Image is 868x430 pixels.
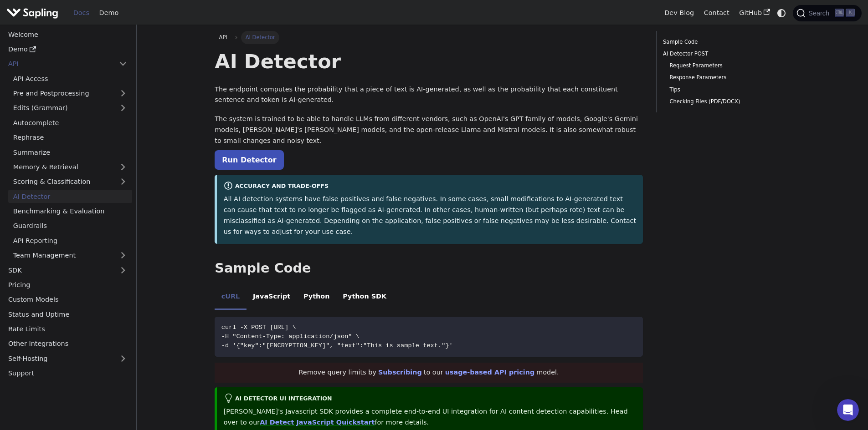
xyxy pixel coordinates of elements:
[247,285,297,310] li: JavaScript
[241,31,279,44] span: AI Detector
[94,6,123,20] a: Demo
[3,43,132,56] a: Demo
[221,324,296,331] span: curl -X POST [URL] \
[806,10,835,17] span: Search
[8,131,132,144] a: Rephrase
[378,369,422,376] a: Subscribing
[260,419,375,426] a: AI Detect JavaScript Quickstart
[699,6,734,20] a: Contact
[8,161,132,174] a: Memory & Retrieval
[846,9,855,17] kbd: K
[659,6,699,20] a: Dev Blog
[8,101,132,115] a: Edits (Grammar)
[215,285,246,310] li: cURL
[3,352,132,365] a: Self-Hosting
[3,28,132,41] a: Welcome
[8,175,132,188] a: Scoring & Classification
[445,369,535,376] a: usage-based API pricing
[215,114,643,146] p: The system is trained to be able to handle LLMs from different vendors, such as OpenAI's GPT fami...
[8,219,132,233] a: Guardrails
[297,285,336,310] li: Python
[6,6,62,20] a: Sapling.ai
[336,285,393,310] li: Python SDK
[3,293,132,306] a: Custom Models
[6,6,58,20] img: Sapling.ai
[219,34,227,40] span: API
[663,38,786,46] a: Sample Code
[3,337,132,350] a: Other Integrations
[221,342,453,349] span: -d '{"key":"[ENCRYPTION_KEY]", "text":"This is sample text."}'
[215,31,231,44] a: API
[669,97,783,106] a: Checking Files (PDF/DOCX)
[3,323,132,336] a: Rate Limits
[3,308,132,321] a: Status and Uptime
[224,181,637,192] div: Accuracy and Trade-offs
[215,31,643,44] nav: Breadcrumbs
[8,190,132,203] a: AI Detector
[8,72,132,85] a: API Access
[215,260,643,277] h2: Sample Code
[8,146,132,159] a: Summarize
[8,249,132,262] a: Team Management
[669,61,783,70] a: Request Parameters
[669,86,783,94] a: Tips
[215,84,643,106] p: The endpoint computes the probability that a piece of text is AI-generated, as well as the probab...
[114,57,132,71] button: Collapse sidebar category 'API'
[3,367,132,380] a: Support
[3,278,132,292] a: Pricing
[3,57,114,71] a: API
[793,5,861,21] button: Search (Ctrl+K)
[3,263,114,277] a: SDK
[8,87,132,100] a: Pre and Postprocessing
[837,399,859,421] iframe: Intercom live chat
[663,50,786,58] a: AI Detector POST
[215,150,283,170] a: Run Detector
[215,363,643,383] div: Remove query limits by to our model.
[224,394,637,405] div: AI Detector UI integration
[221,333,360,340] span: -H "Content-Type: application/json" \
[8,116,132,129] a: Autocomplete
[8,205,132,218] a: Benchmarking & Evaluation
[669,73,783,82] a: Response Parameters
[68,6,94,20] a: Docs
[734,6,775,20] a: GitHub
[775,6,788,20] button: Switch between dark and light mode (currently system mode)
[224,406,637,428] p: [PERSON_NAME]'s Javascript SDK provides a complete end-to-end UI integration for AI content detec...
[8,234,132,247] a: API Reporting
[114,263,132,277] button: Expand sidebar category 'SDK'
[224,194,637,237] p: All AI detection systems have false positives and false negatives. In some cases, small modificat...
[215,49,643,74] h1: AI Detector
